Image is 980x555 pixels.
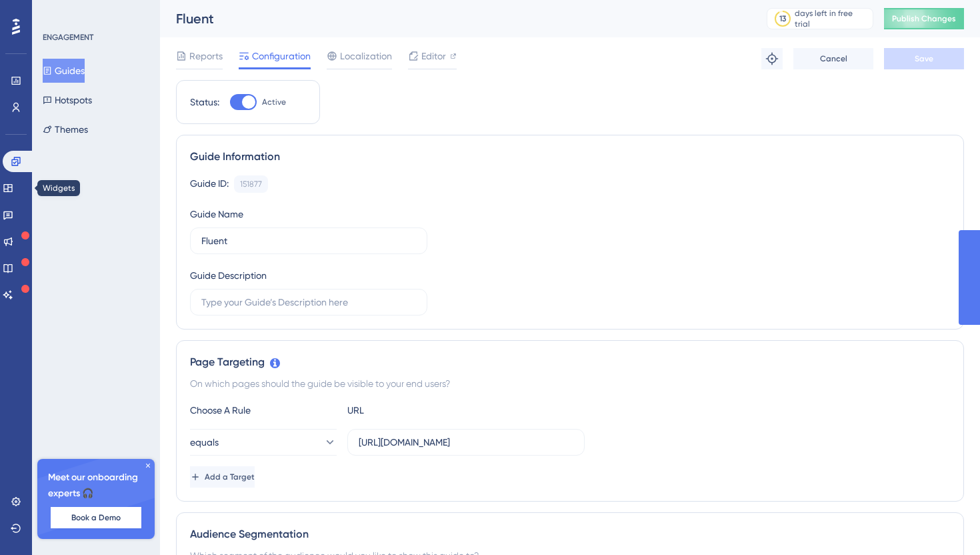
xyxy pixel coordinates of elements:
span: Add a Target [205,472,255,482]
button: Add a Target [190,466,255,488]
div: Guide Name [190,206,243,222]
span: Cancel [820,53,847,64]
span: Reports [189,48,223,64]
div: 151877 [240,179,262,189]
button: Guides [43,59,85,83]
div: ENGAGEMENT [43,32,93,43]
div: days left in free trial [795,8,869,29]
div: Guide Description [190,267,267,284]
button: Cancel [793,48,873,69]
button: Themes [43,117,88,141]
span: Active [262,97,286,107]
div: Guide Information [190,149,950,165]
span: equals [190,434,219,450]
button: equals [190,429,337,456]
span: Save [915,53,933,64]
div: Choose A Rule [190,402,337,418]
span: Meet our onboarding experts 🎧 [48,470,144,502]
button: Publish Changes [884,8,964,29]
div: Fluent [176,9,733,28]
input: yourwebsite.com/path [359,435,573,450]
div: Guide ID: [190,175,229,193]
button: Book a Demo [51,507,141,528]
span: Book a Demo [71,512,121,523]
input: Type your Guide’s Description here [201,295,416,310]
span: Editor [421,48,446,64]
div: Status: [190,94,219,110]
div: 13 [779,13,786,24]
span: Localization [340,48,392,64]
div: On which pages should the guide be visible to your end users? [190,376,950,392]
span: Configuration [252,48,311,64]
iframe: UserGuiding AI Assistant Launcher [924,502,964,542]
span: Publish Changes [892,13,956,24]
div: Audience Segmentation [190,526,950,542]
div: Page Targeting [190,354,950,370]
button: Hotspots [43,88,92,112]
button: Save [884,48,964,69]
input: Type your Guide’s Name here [201,233,416,248]
div: URL [347,402,494,418]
